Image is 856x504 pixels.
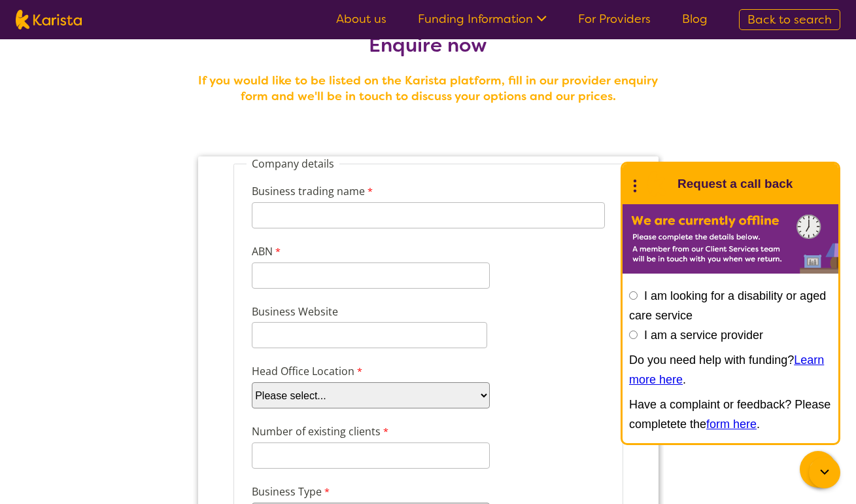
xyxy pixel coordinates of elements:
label: Business Website [59,167,232,185]
select: Head Office Location [59,245,297,272]
p: Have a complaint or feedback? Please completete the . [629,395,832,434]
img: Karista offline chat form to request call back [623,204,838,274]
input: Business Website [59,185,294,211]
a: form here [706,418,757,431]
a: Back to search [739,9,840,30]
a: Funding Information [418,11,547,27]
label: Business Type [59,347,186,366]
legend: Company details [54,20,146,34]
img: Karista [643,171,670,197]
label: Business trading name [59,46,183,65]
p: Do you need help with funding? . [629,350,832,389]
label: Head Office Location [59,226,186,245]
label: ABN [59,107,91,126]
h1: Request a call back [677,174,793,194]
input: Number of existing clients [59,306,297,332]
label: What services do you provide? (Choose all that apply) [59,407,325,425]
span: Back to search [747,12,832,27]
input: ABN [59,126,297,152]
select: Business Type [59,366,297,392]
label: Counselling [70,449,131,463]
label: Dietitian [70,470,116,484]
a: For Providers [578,11,651,27]
a: About us [336,11,386,27]
label: I am looking for a disability or aged care service [629,289,826,322]
button: Channel Menu [800,451,836,488]
label: Number of existing clients [59,287,199,306]
input: Business trading name [59,65,412,92]
img: Karista logo [16,10,82,29]
h4: If you would like to be listed on the Karista platform, fill in our provider enquiry form and we'... [193,73,664,104]
label: I am a service provider [644,329,763,342]
a: Blog [682,11,708,27]
h2: Enquire now [193,33,664,57]
label: Behaviour support [70,428,167,442]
